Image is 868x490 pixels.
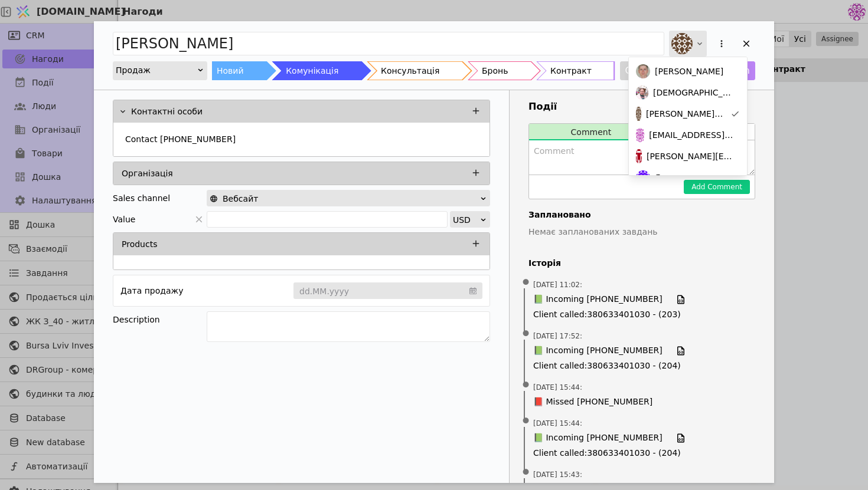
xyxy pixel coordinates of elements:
img: an [636,107,641,121]
div: Дата продажу [120,282,183,299]
p: Контактні особи [131,106,203,118]
img: an [671,33,693,54]
span: [DATE] 15:44 : [533,382,582,393]
span: • [520,406,532,436]
span: 📗 Incoming [PHONE_NUMBER] [533,344,663,357]
div: Продаж [116,62,197,78]
img: РS [636,64,650,78]
span: 📕 Missed [PHONE_NUMBER] [533,396,652,408]
div: Консультація [381,61,439,80]
div: Новий [217,61,244,80]
button: Comment [529,124,653,140]
span: [PERSON_NAME][EMAIL_ADDRESS][DOMAIN_NAME] [647,150,735,163]
span: Client called : 380633401030 - (203) [533,308,750,321]
div: Комунікація [286,61,338,80]
span: [PERSON_NAME] [655,65,723,78]
img: Хр [636,85,648,100]
img: de [636,128,644,142]
span: [DATE] 15:44 : [533,418,582,429]
span: • [520,319,532,349]
img: Яр [636,170,650,185]
p: Contact [PHONE_NUMBER] [125,133,236,146]
img: bo [636,149,642,163]
div: USD [453,212,479,228]
div: Контракт [550,61,592,80]
span: [EMAIL_ADDRESS][DOMAIN_NAME] [649,129,735,142]
span: • [520,370,532,400]
span: [PERSON_NAME][EMAIL_ADDRESS][DOMAIN_NAME] [646,108,726,120]
span: Ярко [655,172,676,184]
span: Вебсайт [223,190,258,207]
button: Add Comment [684,180,750,194]
span: [DATE] 15:43 : [533,469,582,480]
h4: Заплановано [528,209,755,221]
span: [DEMOGRAPHIC_DATA] [653,87,735,99]
button: Closed Lost [620,61,685,80]
div: Sales channel [113,190,170,206]
span: • [520,458,532,488]
span: Client called : 380633401030 - (204) [533,447,750,459]
div: Бронь [482,61,508,80]
span: 📗 Incoming [PHONE_NUMBER] [533,293,663,306]
span: • [520,268,532,298]
div: Add Opportunity [94,21,774,483]
h3: Події [528,100,755,114]
img: online-store.svg [210,195,218,203]
p: Products [122,238,157,251]
p: Немає запланованих завдань [528,226,755,238]
p: Організація [122,167,173,180]
h4: Історія [528,257,755,269]
div: Description [113,311,207,328]
svg: calendar [469,285,477,297]
span: Client called : 380633401030 - (204) [533,360,750,372]
span: 📗 Incoming [PHONE_NUMBER] [533,432,663,445]
span: [DATE] 11:02 : [533,279,582,290]
span: Value [113,211,135,228]
span: [DATE] 17:52 : [533,331,582,341]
